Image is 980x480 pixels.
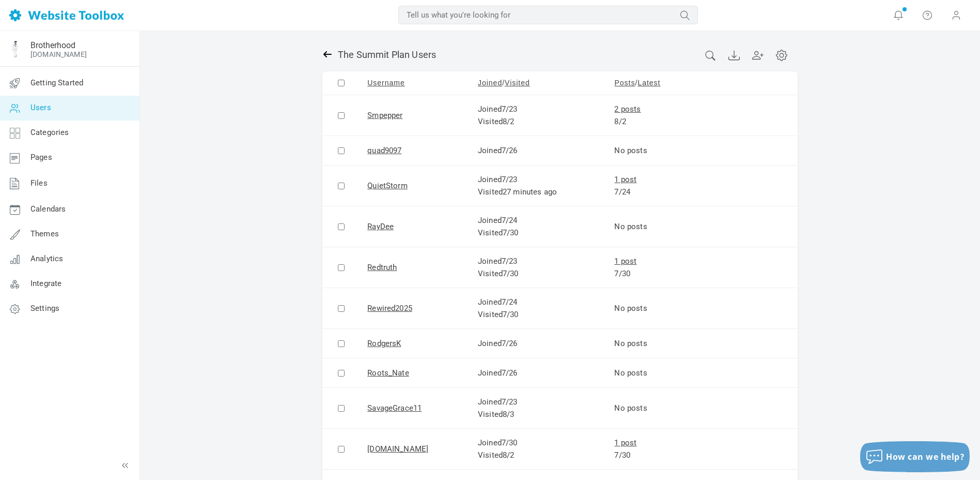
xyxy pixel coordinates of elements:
td: No posts [606,206,695,247]
a: quad9097 [367,146,401,155]
div: Domain Overview [39,61,92,68]
span: Users [30,103,51,112]
input: Tell us what you're looking for [398,6,698,24]
a: Rewired2025 [367,304,412,313]
td: Joined Visited [470,166,607,206]
img: tab_domain_overview_orange.svg [28,60,36,68]
td: Joined [470,358,607,388]
td: Joined Visited [470,206,607,247]
span: Integrate [30,279,61,288]
td: No posts [606,329,695,358]
a: Smpepper [367,111,402,120]
a: Posts [614,79,635,87]
time: 7/24 [502,216,518,225]
a: Roots_Nate [367,368,409,378]
span: Pages [30,153,52,162]
img: Facebook%20Profile%20Pic%20Guy%20Blue%20Best.png [7,41,23,57]
td: Joined [470,136,607,166]
a: Redtruth [367,263,397,272]
span: Analytics [30,254,63,263]
a: 1 post [614,175,636,184]
img: website_grey.svg [17,27,25,35]
td: No posts [606,288,695,329]
span: Themes [30,229,59,238]
a: RayDee [367,222,394,231]
h2: The Summit Plan Users [322,49,798,61]
td: No posts [606,358,695,388]
span: How can we help? [886,451,965,462]
time: 7/30 [503,310,519,319]
a: Username [367,79,405,87]
div: Keywords by Traffic [114,61,174,68]
a: Joined [478,79,502,87]
time: 7/30 [502,438,518,447]
span: Files [30,178,48,188]
time: 7/24 [614,187,630,197]
time: 7/23 [502,175,518,184]
td: No posts [606,136,695,166]
time: 7/30 [503,269,519,278]
time: 7/23 [502,397,518,407]
time: 8/2 [503,117,514,126]
time: 7/30 [503,228,519,237]
img: logo_orange.svg [17,17,25,25]
td: Joined Visited [470,247,607,288]
td: / [470,71,607,95]
time: 27 minutes ago [503,187,557,197]
a: Visited [505,79,530,87]
time: 7/30 [614,269,630,278]
input: Select or de-select all members [338,80,345,86]
td: / [606,71,695,95]
span: Calendars [30,204,66,214]
td: Joined Visited [470,95,607,136]
td: Joined Visited [470,388,607,429]
a: Brotherhood [30,40,75,50]
td: No posts [606,388,695,429]
a: SavageGrace11 [367,403,422,413]
a: 1 post [614,257,636,266]
img: tab_keywords_by_traffic_grey.svg [103,60,111,68]
a: 2 posts [614,104,641,114]
time: 7/23 [502,257,518,266]
a: [DOMAIN_NAME] [367,444,428,454]
span: Settings [30,304,59,313]
a: RodgersK [367,339,401,348]
time: 7/24 [502,297,518,307]
span: Categories [30,128,69,137]
time: 7/26 [502,339,518,348]
span: Getting Started [30,78,83,87]
time: 7/26 [502,368,518,378]
div: v 4.0.25 [29,17,51,25]
a: Latest [637,79,660,87]
div: Domain: [DOMAIN_NAME] [27,27,114,35]
button: How can we help? [860,441,970,472]
td: Joined Visited [470,288,607,329]
td: Joined [470,329,607,358]
a: QuietStorm [367,181,408,190]
time: 7/30 [614,451,630,460]
a: [DOMAIN_NAME] [30,50,87,58]
time: 8/3 [503,410,514,419]
time: 8/2 [503,451,514,460]
time: 8/2 [614,117,626,126]
time: 7/26 [502,146,518,155]
a: 1 post [614,438,636,447]
td: Joined Visited [470,429,607,470]
time: 7/23 [502,104,518,114]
